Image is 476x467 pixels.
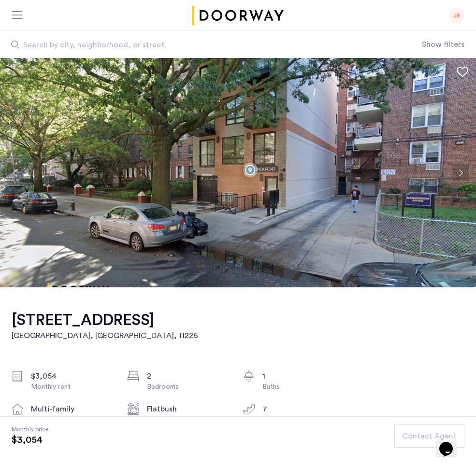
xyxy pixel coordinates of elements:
[449,8,464,23] div: JB
[31,403,112,415] div: multi-family
[147,382,228,392] div: Bedrooms
[262,403,344,415] div: 7
[12,330,198,341] h2: [GEOGRAPHIC_DATA], [GEOGRAPHIC_DATA] , 11226
[31,382,112,392] div: Monthly rent
[262,382,344,392] div: Baths
[262,370,344,382] div: 1
[402,430,457,442] span: Contact Agent
[452,165,469,181] button: Next apartment
[435,428,466,457] iframe: chat widget
[262,415,344,425] div: Floor
[191,6,286,25] a: Cazamio logo
[31,415,112,425] div: Property type
[7,165,24,181] button: Previous apartment
[147,403,228,415] div: Flatbush
[12,311,198,330] h1: [STREET_ADDRESS]
[31,370,112,382] div: $3,054
[147,415,228,425] div: Neighborhood
[12,311,198,341] a: [STREET_ADDRESS][GEOGRAPHIC_DATA], [GEOGRAPHIC_DATA], 11226
[422,39,464,50] button: Show or hide filters
[12,434,48,446] span: $3,054
[23,39,361,51] span: Search by city, neighborhood, or street.
[12,425,48,434] span: Monthly price
[394,425,464,448] button: button
[147,370,228,382] div: 2
[191,6,286,25] img: logo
